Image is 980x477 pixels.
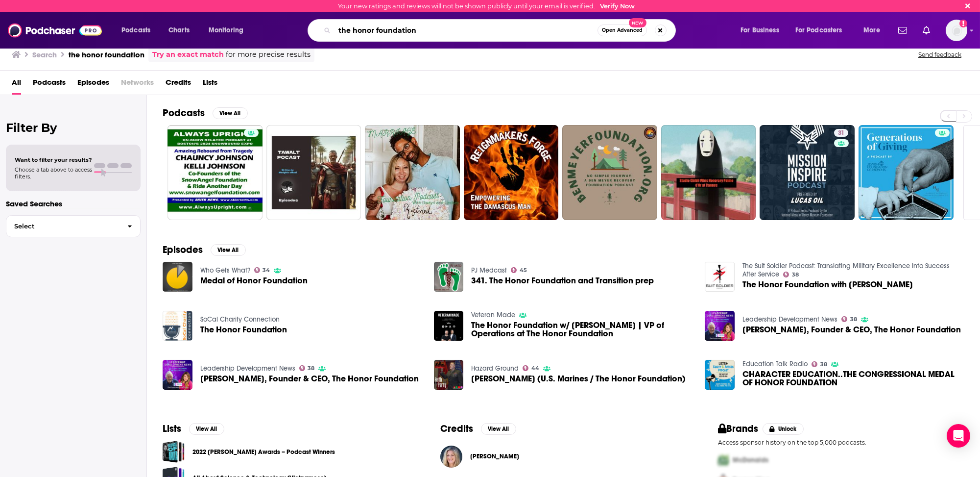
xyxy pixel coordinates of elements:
[947,424,970,448] div: Open Intercom Messenger
[163,107,205,119] h2: Podcasts
[163,311,192,341] img: The Honor Foundation
[189,423,224,435] button: View All
[600,2,635,10] a: Verify Now
[742,326,961,334] span: [PERSON_NAME], Founder & CEO, The Honor Foundation
[705,262,735,292] img: The Honor Foundation with Matt Stevens
[8,21,102,40] img: Podchaser - Follow, Share and Rate Podcasts
[115,23,163,38] button: open menu
[471,266,507,275] a: PJ Medcast
[77,75,109,95] span: Episodes
[470,452,519,460] span: [PERSON_NAME]
[471,375,686,383] span: [PERSON_NAME] (U.S. Marines / The Honor Foundation)
[812,361,827,367] a: 38
[163,107,248,119] a: PodcastsView All
[734,23,791,38] button: open menu
[471,311,515,319] a: Veteran Made
[434,311,464,341] img: The Honor Foundation w/ Michael G. Halterman | VP of Operations at The Honor Foundation
[200,326,287,334] a: The Honor Foundation
[602,28,643,33] span: Open Advanced
[32,50,57,59] h3: Search
[192,447,335,457] a: 2022 [PERSON_NAME] Awards – Podcast Winners
[789,23,857,38] button: open menu
[121,24,150,37] span: Podcasts
[69,50,144,59] h3: the honor foundation
[718,439,964,446] p: Access sponsor history on the top 5,000 podcasts.
[163,441,185,463] a: 2022 Gracie Awards – Podcast Winners
[946,20,967,41] img: User Profile
[863,24,880,37] span: More
[915,50,964,59] button: Send feedback
[511,267,527,273] a: 45
[742,360,808,368] a: Education Talk Radio
[718,423,759,435] h2: Brands
[6,121,141,135] h2: Filter By
[200,276,308,285] a: Medal of Honor Foundation
[834,129,848,137] a: 31
[200,375,419,383] span: [PERSON_NAME], Founder & CEO, The Honor Foundation
[742,326,961,334] a: Joe Musselman, Founder & CEO, The Honor Foundation
[200,364,295,373] a: Leadership Development News
[471,375,686,383] a: Keith Parry (U.S. Marines / The Honor Foundation)
[33,75,66,95] span: Podcasts
[629,18,646,27] span: New
[471,276,654,285] a: 341. The Honor Foundation and Transition prep
[263,268,270,273] span: 34
[200,375,419,383] a: Joe Musselman, Founder & CEO, The Honor Foundation
[162,23,195,38] a: Charts
[163,360,192,390] img: Joe Musselman, Founder & CEO, The Honor Foundation
[163,244,246,256] a: EpisodesView All
[434,262,464,292] img: 341. The Honor Foundation and Transition prep
[15,156,92,163] span: Want to filter your results?
[841,316,857,322] a: 38
[6,199,141,208] p: Saved Searches
[471,364,519,373] a: Hazard Ground
[598,25,647,36] button: Open AdvancedNew
[792,273,799,277] span: 38
[434,360,464,390] img: Keith Parry (U.S. Marines / The Honor Foundation)
[203,75,217,95] span: Lists
[742,315,837,324] a: Leadership Development News
[166,75,191,95] a: Credits
[202,23,256,38] button: open menu
[12,75,21,95] span: All
[338,2,635,10] div: Your new ratings and reviews will not be shown publicly until your email is verified.
[714,450,733,470] img: First Pro Logo
[919,22,934,39] a: Show notifications dropdown
[520,268,527,273] span: 45
[200,315,280,324] a: SoCal Charity Connection
[299,365,315,371] a: 38
[850,317,857,322] span: 38
[894,22,911,39] a: Show notifications dropdown
[742,280,913,289] span: The Honor Foundation with [PERSON_NAME]
[705,360,735,390] img: CHARACTER EDUCATION..THE CONGRESSIONAL MEDAL OF HONOR FOUNDATION
[163,423,224,435] a: ListsView All
[741,24,779,37] span: For Business
[209,24,243,37] span: Monitoring
[857,23,892,38] button: open menu
[335,23,598,38] input: Search podcasts, credits, & more...
[471,321,693,338] a: The Honor Foundation w/ Michael G. Halterman | VP of Operations at The Honor Foundation
[200,266,250,275] a: Who Gets What?
[254,267,270,273] a: 34
[152,49,224,60] a: Try an exact match
[742,280,913,289] a: The Honor Foundation with Matt Stevens
[742,370,964,387] span: CHARACTER EDUCATION..THE CONGRESSIONAL MEDAL OF HONOR FOUNDATION
[317,19,685,42] div: Search podcasts, credits, & more...
[531,366,539,371] span: 44
[471,321,693,338] span: The Honor Foundation w/ [PERSON_NAME] | VP of Operations at The Honor Foundation
[946,20,967,41] span: Logged in as BretAita
[760,125,855,220] a: 31
[783,272,799,277] a: 38
[705,311,735,341] img: Joe Musselman, Founder & CEO, The Honor Foundation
